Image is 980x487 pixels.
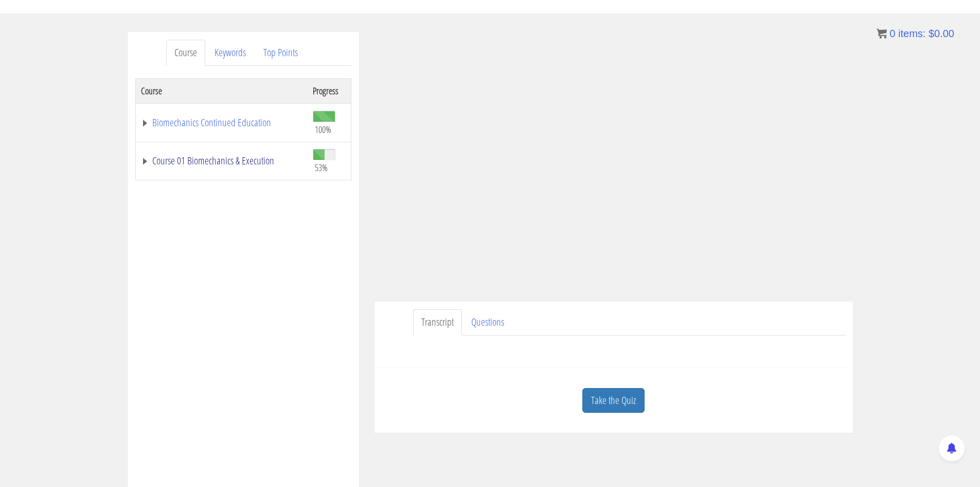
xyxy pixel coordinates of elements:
[877,28,954,39] a: 0 items: $0.00
[929,28,934,39] span: $
[413,309,462,335] a: Transcript
[315,162,328,173] span: 53%
[308,78,351,103] th: Progress
[889,28,895,39] span: 0
[206,40,254,66] a: Keywords
[141,156,302,166] a: Course 01 Biomechanics & Execution
[255,40,306,66] a: Top Points
[898,28,925,39] span: items:
[166,40,205,66] a: Course
[929,28,954,39] bdi: 0.00
[877,28,887,39] img: icon11.png
[141,117,302,128] a: Biomechanics Continued Education
[315,124,331,135] span: 100%
[582,388,645,413] a: Take the Quiz
[135,78,308,103] th: Course
[463,309,512,335] a: Questions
